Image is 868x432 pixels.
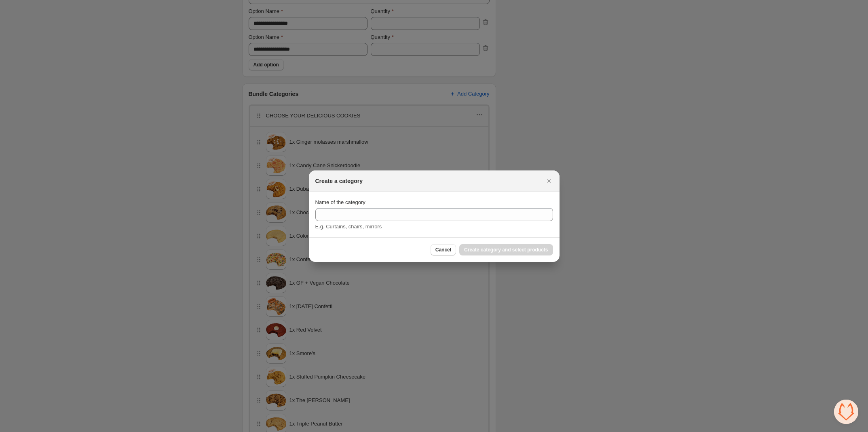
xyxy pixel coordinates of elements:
[435,247,451,253] span: Cancel
[543,175,555,187] button: Close
[834,400,858,424] div: Open chat
[431,244,456,255] button: Cancel
[315,198,365,206] label: Name of the category
[315,223,382,230] span: E.g. Curtains, chairs, mirrors
[315,177,363,185] h2: Create a category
